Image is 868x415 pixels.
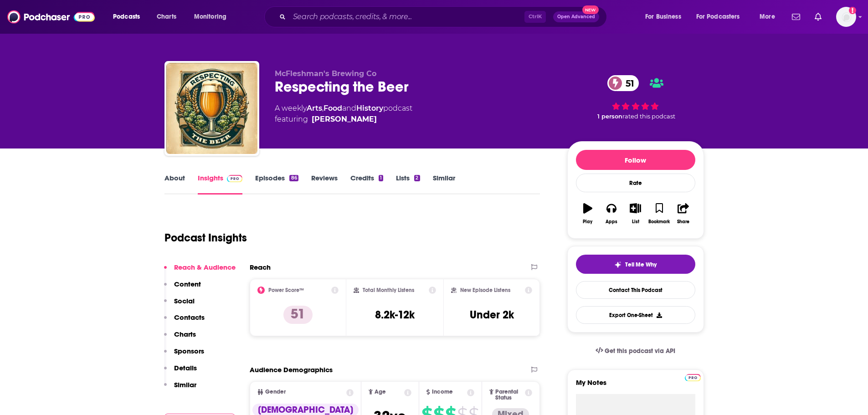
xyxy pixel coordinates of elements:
h2: Total Monthly Listens [363,287,414,293]
a: 51 [607,75,639,91]
button: Sponsors [164,347,204,364]
p: 51 [283,306,313,324]
button: Open AdvancedNew [553,11,599,22]
a: Get this podcast via API [588,340,683,362]
span: For Business [645,10,681,23]
div: 1 [379,175,383,181]
img: User Profile [836,7,856,27]
span: rated this podcast [622,113,675,120]
p: Details [174,364,197,372]
a: Arts [307,104,322,113]
h2: Audience Demographics [250,365,333,374]
button: Contacts [164,313,205,330]
span: Get this podcast via API [605,347,675,355]
span: and [342,104,356,113]
button: open menu [639,10,693,24]
span: New [582,5,599,14]
button: open menu [753,10,786,24]
span: featuring [275,114,412,125]
p: Social [174,297,195,305]
button: Social [164,297,195,313]
h2: Power Score™ [268,287,304,293]
h3: 8.2k-12k [375,308,415,322]
span: Tell Me Why [625,261,657,268]
button: Play [576,197,600,230]
button: Charts [164,330,196,347]
p: Charts [174,330,196,338]
p: Contacts [174,313,205,322]
a: Contact This Podcast [576,281,695,299]
span: Income [432,389,453,395]
svg: Add a profile image [849,7,856,14]
button: Details [164,364,197,380]
span: Age [375,389,386,395]
span: Ctrl K [524,11,546,23]
button: Share [671,197,695,230]
h2: New Episode Listens [460,287,510,293]
input: Search podcasts, credits, & more... [289,10,524,24]
span: 51 [616,75,639,91]
img: tell me why sparkle [614,261,621,268]
a: Charts [151,10,182,24]
span: McFleshman's Brewing Co [275,69,376,78]
p: Reach & Audience [174,263,236,272]
img: Podchaser Pro [227,175,243,182]
button: tell me why sparkleTell Me Why [576,255,695,274]
span: Podcasts [113,10,140,23]
p: Sponsors [174,347,204,355]
a: Credits1 [350,174,383,195]
span: Parental Status [495,389,524,401]
button: Content [164,280,201,297]
div: 2 [414,175,420,181]
span: More [760,10,775,23]
span: Gender [265,389,286,395]
div: 51 1 personrated this podcast [567,69,704,126]
span: Open Advanced [557,15,595,19]
div: Share [677,219,689,225]
button: Show profile menu [836,7,856,27]
label: My Notes [576,378,695,394]
button: Follow [576,150,695,170]
a: Pro website [685,373,701,381]
button: open menu [690,10,753,24]
div: List [632,219,639,225]
span: Charts [157,10,176,23]
img: Podchaser Pro [685,374,701,381]
div: Bookmark [648,219,670,225]
img: Respecting the Beer [166,63,257,154]
button: open menu [188,10,238,24]
div: A weekly podcast [275,103,412,125]
a: About [164,174,185,195]
a: Food [324,104,342,113]
img: Podchaser - Follow, Share and Rate Podcasts [7,8,95,26]
p: Similar [174,380,196,389]
span: For Podcasters [696,10,740,23]
h1: Podcast Insights [164,231,247,245]
button: Similar [164,380,196,397]
span: Monitoring [194,10,226,23]
button: List [623,197,647,230]
button: open menu [107,10,152,24]
div: Search podcasts, credits, & more... [273,6,616,27]
button: Reach & Audience [164,263,236,280]
a: Similar [433,174,455,195]
span: Logged in as lcastillofinn [836,7,856,27]
a: Reviews [311,174,338,195]
div: Rate [576,174,695,192]
a: Gary Arndt [312,114,377,125]
button: Export One-Sheet [576,306,695,324]
h3: Under 2k [470,308,514,322]
div: Play [583,219,592,225]
a: Show notifications dropdown [811,9,825,25]
div: Apps [606,219,617,225]
span: 1 person [597,113,622,120]
a: Lists2 [396,174,420,195]
a: InsightsPodchaser Pro [198,174,243,195]
h2: Reach [250,263,271,272]
a: Show notifications dropdown [788,9,804,25]
p: Content [174,280,201,288]
div: 86 [289,175,298,181]
a: History [356,104,383,113]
